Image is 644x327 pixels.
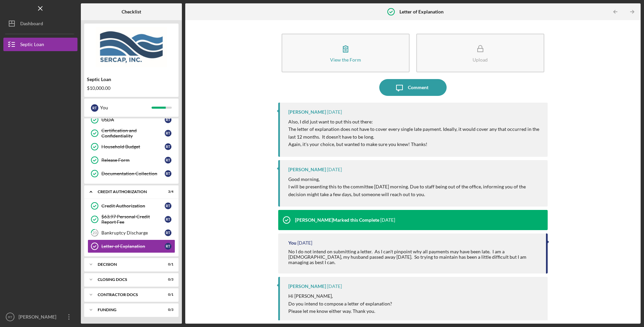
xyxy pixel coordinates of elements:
[288,176,541,183] p: Good morning,
[98,293,157,297] div: Contractor Docs
[122,9,141,14] b: Checklist
[88,153,175,167] a: Release FormRT
[101,230,165,235] div: Bankruptcy Discharge
[100,102,152,113] div: You
[88,199,175,213] a: Credit AuthorizationRT
[165,243,171,250] div: R T
[84,27,179,67] img: Product logo
[288,118,541,125] p: Also, I did just want to put this out there:
[282,34,410,72] button: View the Form
[101,244,165,249] div: Letter of Explanation
[288,284,326,289] div: [PERSON_NAME]
[20,38,44,53] div: Septic Loan
[165,130,171,137] div: R T
[288,167,326,172] div: [PERSON_NAME]
[101,128,165,139] div: Certification and Confidentiality
[3,310,77,324] button: RT[PERSON_NAME]
[165,203,171,209] div: R T
[3,38,77,51] button: Septic Loan
[87,77,176,82] div: Septic Loan
[380,217,395,223] time: 2025-09-23 21:28
[88,226,175,240] a: 23Bankruptcy DischargeRT
[3,17,77,30] button: Dashboard
[379,79,447,96] button: Comment
[408,79,428,96] div: Comment
[161,308,173,312] div: 0 / 3
[327,167,342,172] time: 2025-09-25 13:41
[288,183,541,198] p: I will be presenting this to the committee [DATE] morning. Due to staff being out of the office, ...
[165,157,171,163] div: R T
[87,85,176,91] div: $10,000.00
[88,240,175,253] a: Letter of ExplanationRT
[93,231,97,235] tspan: 23
[165,216,171,223] div: R T
[101,171,165,176] div: Documentation Collection
[101,144,165,149] div: Household Budget
[88,213,175,226] a: $63.97 Personal Credit Report FeeRT
[98,308,157,312] div: Funding
[327,284,342,289] time: 2025-09-22 21:40
[88,126,175,140] a: Certification and ConfidentialityRT
[101,203,165,209] div: Credit Authorization
[98,262,157,266] div: Decision
[8,315,12,319] text: RT
[288,109,326,115] div: [PERSON_NAME]
[327,109,342,115] time: 2025-09-25 13:42
[330,57,361,62] div: View the Form
[288,292,392,300] p: Hi [PERSON_NAME],
[288,125,541,141] p: The letter of explanation does not have to cover every single late payment. Ideally, it would cov...
[161,190,173,194] div: 3 / 4
[288,307,392,315] p: Please let me know either way. Thank you.
[288,300,392,307] p: Do you intend to compose a letter of explanation?
[88,140,175,153] a: Household BudgetRT
[165,170,171,177] div: R T
[295,217,379,223] div: [PERSON_NAME] Marked this Complete
[288,240,296,246] div: You
[473,57,488,62] div: Upload
[161,278,173,282] div: 0 / 3
[20,17,43,32] div: Dashboard
[416,34,544,72] button: Upload
[88,167,175,180] a: Documentation CollectionRT
[88,113,175,126] a: USDART
[161,262,173,266] div: 0 / 1
[288,141,541,148] p: Again, it's your choice, but wanted to make sure you knew! Thanks!
[161,293,173,297] div: 0 / 1
[17,310,61,325] div: [PERSON_NAME]
[165,143,171,150] div: R T
[288,249,539,265] div: No I do not intend on submitting a letter. As I can't pinpoint why all payments may have been lat...
[98,190,157,194] div: CREDIT AUTHORIZATION
[399,9,444,14] b: Letter of Explanation
[91,104,98,112] div: R T
[165,116,171,123] div: R T
[98,278,157,282] div: CLOSING DOCS
[165,229,171,236] div: R T
[101,117,165,122] div: USDA
[101,157,165,163] div: Release Form
[297,240,312,246] time: 2025-09-23 20:31
[101,214,165,225] div: $63.97 Personal Credit Report Fee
